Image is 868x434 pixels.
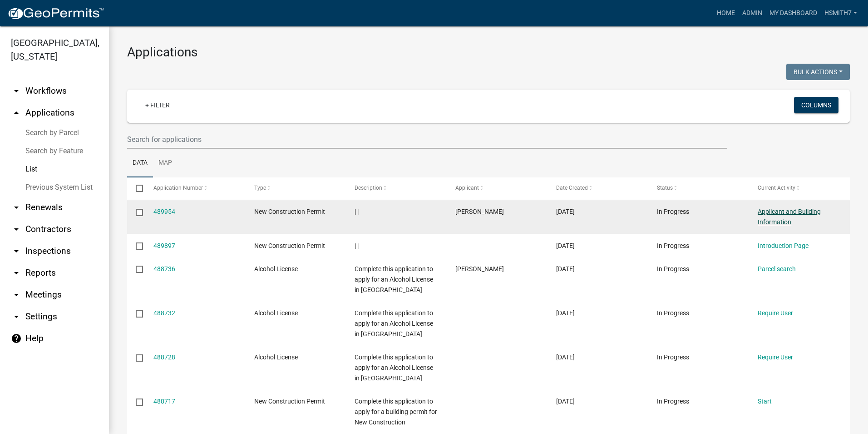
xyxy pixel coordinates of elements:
span: Alcohol License [254,353,298,361]
span: In Progress [657,242,689,249]
span: Eddie Jones [455,208,504,215]
span: Complete this application to apply for a building permit for New Construction [355,398,437,426]
a: Start [758,398,772,405]
datatable-header-cell: Application Number [144,177,245,199]
span: 10/08/2025 [556,242,575,249]
span: New Construction Permit [254,242,325,249]
i: arrow_drop_down [11,202,22,213]
i: arrow_drop_down [11,289,22,300]
i: arrow_drop_up [11,107,22,118]
span: In Progress [657,353,689,361]
i: arrow_drop_down [11,86,22,96]
a: 488717 [153,398,175,405]
h3: Applications [127,45,850,60]
a: + Filter [138,97,177,113]
a: Require User [758,353,793,361]
a: 489954 [153,208,175,215]
span: In Progress [657,208,689,215]
a: My Dashboard [766,5,821,22]
span: Christina D Gaston [455,265,504,273]
datatable-header-cell: Description [346,177,447,199]
datatable-header-cell: Select [127,177,144,199]
a: 488736 [153,265,175,273]
span: In Progress [657,398,689,405]
a: Applicant and Building Information [758,208,821,226]
span: In Progress [657,309,689,317]
span: Status [657,185,673,191]
span: Complete this application to apply for an Alcohol License in Talbot County [355,309,433,338]
a: Require User [758,309,793,317]
span: Complete this application to apply for an Alcohol License in Talbot County [355,353,433,382]
i: help [11,333,22,344]
span: Application Number [153,185,203,191]
span: 10/08/2025 [556,208,575,215]
span: Alcohol License [254,309,298,317]
datatable-header-cell: Type [245,177,346,199]
i: arrow_drop_down [11,224,22,235]
a: 488728 [153,353,175,361]
button: Bulk Actions [786,64,850,80]
a: hsmith7 [821,5,861,22]
datatable-header-cell: Status [648,177,749,199]
span: Alcohol License [254,265,298,273]
i: arrow_drop_down [11,311,22,322]
span: | | [355,242,359,249]
a: 489897 [153,242,175,249]
a: Map [153,149,178,178]
span: 10/06/2025 [556,398,575,405]
span: | | [355,208,359,215]
span: In Progress [657,265,689,273]
datatable-header-cell: Applicant [447,177,547,199]
span: 10/06/2025 [556,265,575,273]
a: Parcel search [758,265,796,273]
span: Current Activity [758,185,795,191]
span: Applicant [455,185,479,191]
a: Home [713,5,739,22]
span: New Construction Permit [254,208,325,215]
datatable-header-cell: Date Created [547,177,648,199]
i: arrow_drop_down [11,246,22,257]
i: arrow_drop_down [11,267,22,278]
span: 10/06/2025 [556,309,575,317]
span: Description [355,185,382,191]
a: Admin [739,5,766,22]
datatable-header-cell: Current Activity [749,177,850,199]
button: Columns [794,97,838,113]
a: 488732 [153,309,175,317]
a: Data [127,149,153,178]
span: Complete this application to apply for an Alcohol License in Talbot County [355,265,433,293]
span: Type [254,185,266,191]
span: Date Created [556,185,588,191]
input: Search for applications [127,130,727,149]
span: 10/06/2025 [556,353,575,361]
a: Introduction Page [758,242,809,249]
span: New Construction Permit [254,398,325,405]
